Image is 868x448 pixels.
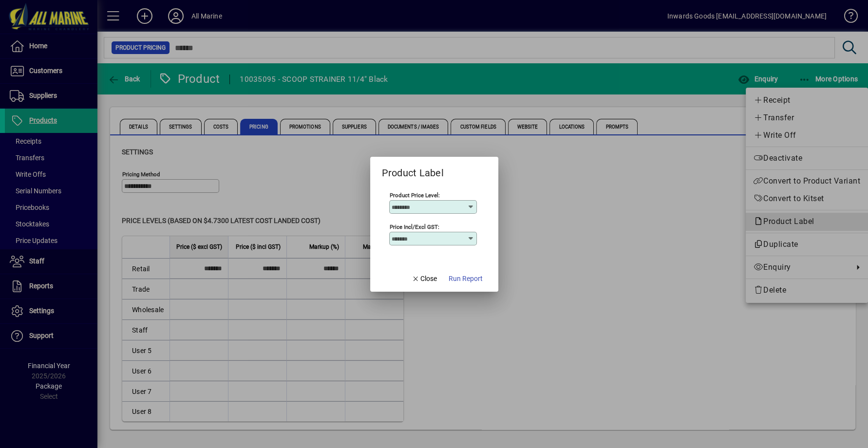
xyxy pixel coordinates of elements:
[408,270,441,288] button: Close
[390,223,439,230] mat-label: Price Incl/Excl GST:
[445,270,487,288] button: Run Report
[412,274,437,284] span: Close
[370,157,455,181] h2: Product Label
[390,191,440,198] mat-label: Product Price Level:
[449,274,483,284] span: Run Report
